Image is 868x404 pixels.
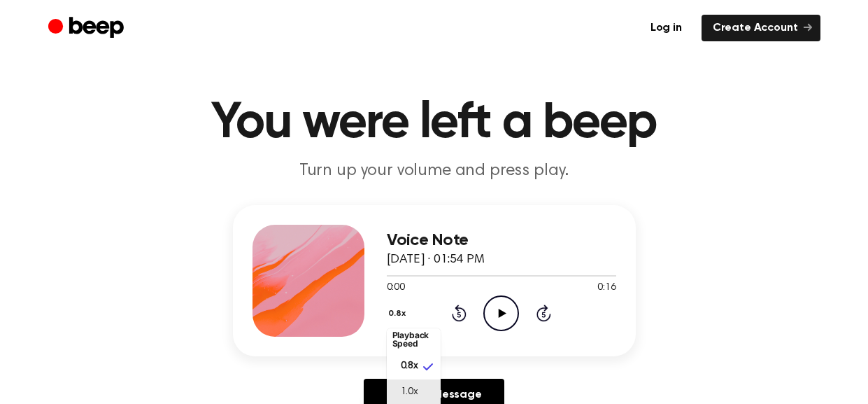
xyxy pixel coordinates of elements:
span: 0.8x [401,359,418,374]
p: Turn up your volume and press play. [166,160,703,183]
span: 0:16 [597,281,616,295]
h3: Voice Note [387,231,616,250]
a: Log in [639,15,693,41]
a: Beep [48,15,127,42]
a: Create Account [702,15,820,41]
h1: You were left a beep [76,98,792,148]
button: 0.8x [387,302,411,326]
span: 0:00 [387,281,405,295]
li: Playback Speed [387,326,441,354]
span: [DATE] · 01:54 PM [387,253,485,266]
span: 1.0x [401,385,418,400]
